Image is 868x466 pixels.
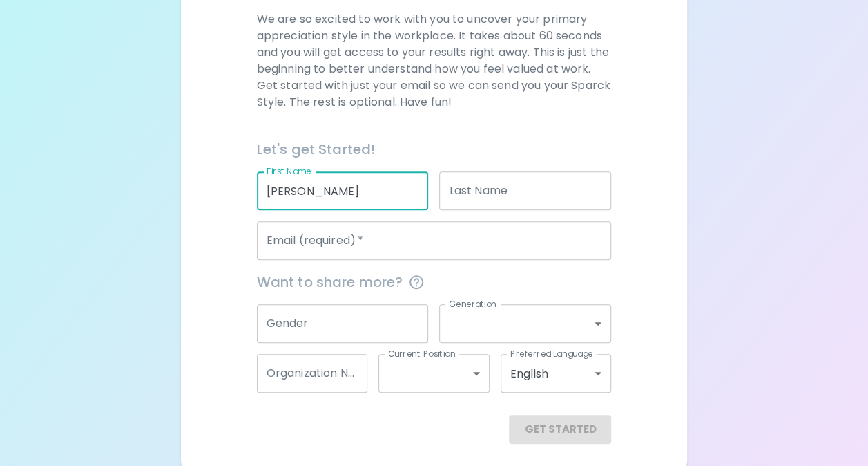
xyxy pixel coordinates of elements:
[257,138,612,160] h6: Let's get Started!
[408,274,425,290] svg: This information is completely confidential and only used for aggregated appreciation studies at ...
[257,11,612,111] p: We are so excited to work with you to uncover your primary appreciation style in the workplace. I...
[501,354,612,393] div: English
[510,348,593,360] label: Preferred Language
[257,271,612,293] span: Want to share more?
[449,298,496,310] label: Generation
[388,348,455,360] label: Current Position
[267,165,311,177] label: First Name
